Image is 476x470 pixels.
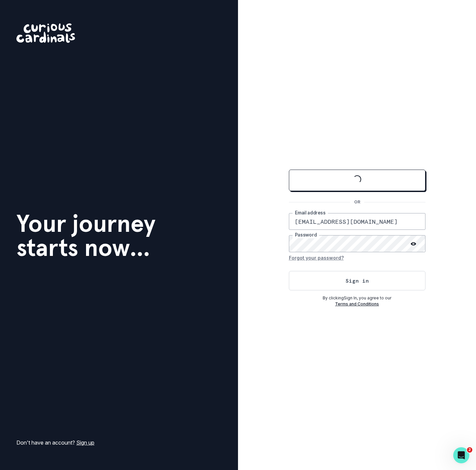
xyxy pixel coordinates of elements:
[289,252,344,263] button: Forgot your password?
[467,447,472,453] span: 2
[289,295,425,301] p: By clicking Sign In , you agree to our
[335,301,379,306] a: Terms and Conditions
[289,170,425,191] button: Sign in with Google (GSuite)
[16,439,94,447] p: Don't have an account?
[350,199,364,205] p: OR
[16,211,156,260] h1: Your journey starts now...
[76,439,94,446] a: Sign up
[453,447,469,463] iframe: Intercom live chat
[289,271,425,290] button: Sign in
[16,23,75,43] img: Curious Cardinals Logo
